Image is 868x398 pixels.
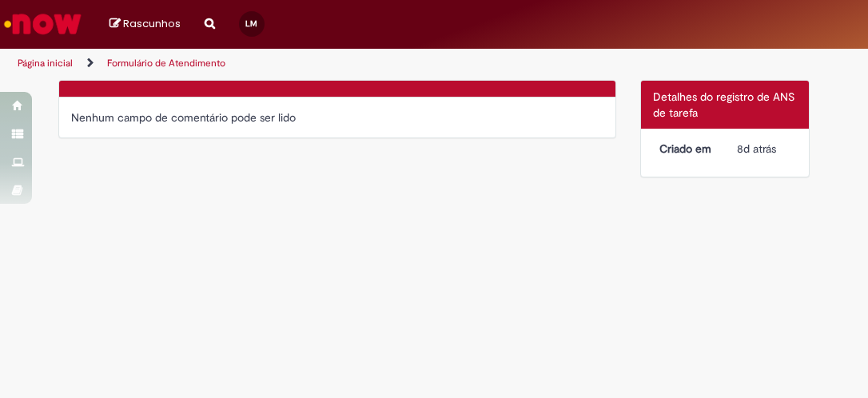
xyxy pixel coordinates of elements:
[737,141,776,156] span: 8d atrás
[12,49,494,78] ul: Trilhas de página
[18,57,73,70] a: Página inicial
[647,141,726,157] dt: Criado em
[109,16,181,31] a: No momento, sua lista de rascunhos tem 0 Itens
[245,18,257,29] span: LM
[123,16,181,31] span: Rascunhos
[2,8,84,40] img: ServiceNow
[737,141,776,156] time: 23/09/2025 08:25:52
[71,109,603,125] div: Nenhum campo de comentário pode ser lido
[737,141,791,157] div: 23/09/2025 08:25:52
[107,57,225,70] a: Formulário de Atendimento
[653,90,794,120] span: Detalhes do registro de ANS de tarefa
